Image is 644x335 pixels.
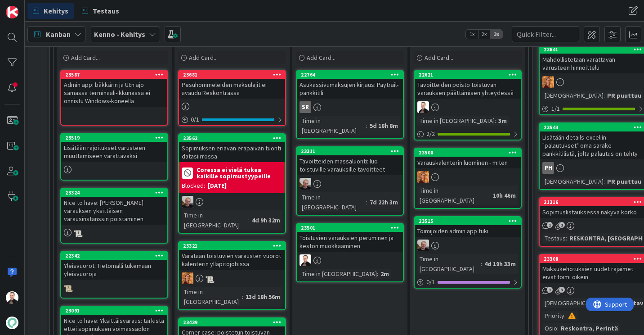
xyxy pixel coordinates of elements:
[179,242,285,250] div: 23321
[415,149,521,157] div: 23500
[61,189,167,197] div: 23324
[419,218,521,224] div: 23515
[297,147,403,155] div: 23311
[542,298,604,308] div: [DEMOGRAPHIC_DATA]
[300,254,311,266] img: VP
[61,79,167,107] div: Admin app: bäkkärin ja UI:n ajo samassa terminaali-ikkunassa ei onnistu Windows-koneella
[61,71,167,79] div: 23587
[377,269,378,279] span: :
[297,101,403,113] div: SR
[183,135,285,141] div: 23562
[76,3,125,19] a: Testaus
[417,240,429,251] img: JH
[559,287,565,293] span: 3
[179,71,285,99] div: 23681Pesuhommeleiden maksulajit ei avaudu Reskontrassa
[179,134,285,142] div: 23562
[419,149,521,156] div: 23500
[94,30,145,39] b: Kenno - Kehitys
[491,190,518,200] div: 10h 46m
[183,319,285,326] div: 23439
[378,269,391,279] div: 2m
[297,147,403,175] div: 23311Tavoitteiden massaluonti: luo toistuville varauksille tavoitteet
[61,307,167,315] div: 23091
[250,215,282,225] div: 4d 9h 32m
[415,149,521,168] div: 23500Varauskalenterin luominen - miten
[208,181,227,190] div: [DATE]
[415,128,521,140] div: 2/2
[478,30,490,39] span: 2x
[71,54,100,62] span: Add Card...
[179,272,285,284] div: TL
[65,135,167,141] div: 23519
[482,259,518,269] div: 4d 19h 33m
[542,323,557,333] div: Osio
[179,142,285,162] div: Sopimuksen eriävän eräpäivän tuonti datasiirrossa
[61,134,167,142] div: 23519
[495,116,496,126] span: :
[248,215,250,225] span: :
[61,252,167,280] div: 22342Yleisvuorot: Tietomalli tukemaan yleisvuoroja
[179,250,285,270] div: Varataan toistuvien varausten vuorot kalenterin ylläpitojobissa
[512,26,579,42] input: Quick Filter...
[46,29,71,40] span: Kanban
[415,240,521,251] div: JH
[179,114,285,125] div: 0/1
[547,222,553,228] span: 1
[415,217,521,237] div: 23515Toimijoiden admin app tuki
[415,276,521,288] div: 0/1
[61,71,167,107] div: 23587Admin app: bäkkärin ja UI:n ajo samassa terminaali-ikkunassa ei onnistu Windows-koneella
[415,79,521,99] div: Tavoitteiden poisto toistuvan varauksen päättämisen yhteydessä
[243,292,282,302] div: 13d 18h 56m
[183,243,285,249] div: 23321
[415,217,521,225] div: 23515
[367,121,400,131] div: 5d 18h 8m
[417,186,489,205] div: Time in [GEOGRAPHIC_DATA]
[27,3,74,19] a: Kehitys
[551,104,560,113] span: 1 / 1
[297,254,403,266] div: VP
[65,190,167,196] div: 23324
[65,308,167,314] div: 23091
[297,224,403,232] div: 23501
[61,189,167,225] div: 23324Nice to have: [PERSON_NAME] varauksen yksittäisen varausinstanssin poistaminen
[300,178,311,190] img: JH
[301,72,403,78] div: 22764
[417,171,429,183] img: TL
[93,5,119,16] span: Testaus
[300,192,366,212] div: Time in [GEOGRAPHIC_DATA]
[6,6,18,18] img: Visit kanbanzone.com
[417,116,495,126] div: Time in [GEOGRAPHIC_DATA]
[542,233,566,243] div: Testaus
[182,196,193,208] img: JH
[489,190,491,200] span: :
[61,252,167,260] div: 22342
[366,197,367,207] span: :
[604,91,605,100] span: :
[307,54,335,62] span: Add Card...
[61,142,167,162] div: Lisätään rajoitukset varusteen muuttamiseen varattavaksi
[426,129,435,139] span: 2 / 2
[415,71,521,79] div: 22621
[415,225,521,237] div: Toimijoiden admin app tuki
[605,91,644,100] div: PR puuttuu
[297,224,403,252] div: 23501Toistuvien varauksien peruminen ja keston muokkaaminen
[300,116,366,136] div: Time in [GEOGRAPHIC_DATA]
[301,148,403,154] div: 23311
[179,196,285,208] div: JH
[182,181,205,190] div: Blocked:
[564,311,566,321] span: :
[481,259,482,269] span: :
[65,72,167,78] div: 23587
[182,210,248,230] div: Time in [GEOGRAPHIC_DATA]
[61,134,167,162] div: 23519Lisätään rajoitukset varusteen muuttamiseen varattavaksi
[179,318,285,326] div: 23439
[542,311,564,321] div: Priority
[466,30,478,39] span: 1x
[496,116,509,126] div: 3m
[415,101,521,113] div: VP
[566,233,567,243] span: :
[19,1,41,12] span: Support
[417,254,481,274] div: Time in [GEOGRAPHIC_DATA]
[191,115,199,124] span: 0 / 1
[61,260,167,280] div: Yleisvuorot: Tietomalli tukemaan yleisvuoroja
